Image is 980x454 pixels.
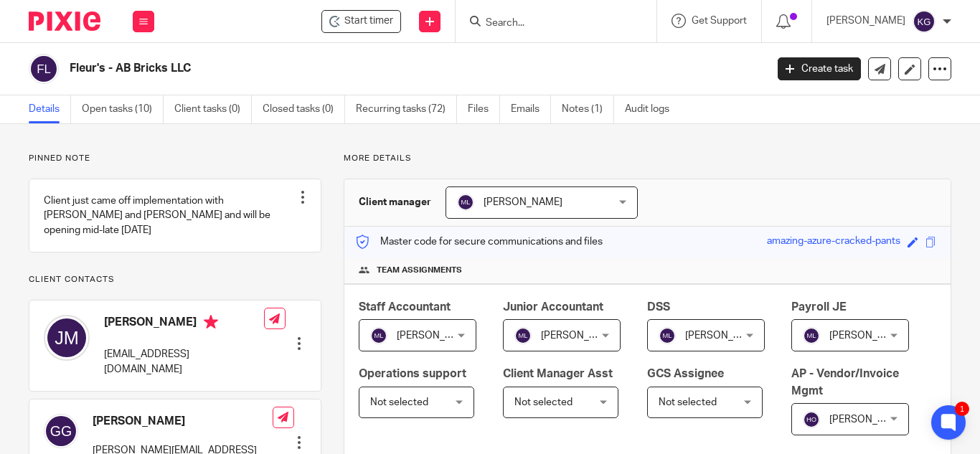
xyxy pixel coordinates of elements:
[344,153,951,164] p: More details
[514,397,573,407] span: Not selected
[955,402,969,416] div: 1
[355,235,603,249] p: Master code for secure communications and files
[692,16,747,26] span: Get Support
[174,95,252,123] a: Client tasks (0)
[685,331,764,341] span: [PERSON_NAME]
[484,197,562,207] span: [PERSON_NAME]
[204,315,218,329] i: Primary
[397,331,476,341] span: [PERSON_NAME]
[829,415,908,425] span: [PERSON_NAME]
[29,95,71,123] a: Details
[514,327,532,344] img: svg%3E
[359,368,466,379] span: Operations support
[767,234,900,250] div: amazing-azure-cracked-pants
[321,10,401,33] div: Fleur's - AB Bricks LLC
[82,95,164,123] a: Open tasks (10)
[468,95,500,123] a: Files
[457,194,474,211] img: svg%3E
[70,61,619,76] h2: Fleur's - AB Bricks LLC
[562,95,614,123] a: Notes (1)
[377,265,462,276] span: Team assignments
[913,10,936,33] img: svg%3E
[29,274,321,285] p: Client contacts
[29,153,321,164] p: Pinned note
[263,95,345,123] a: Closed tasks (0)
[503,301,603,313] span: Junior Accountant
[778,57,861,80] a: Create task
[44,315,90,361] img: svg%3E
[370,327,387,344] img: svg%3E
[29,54,59,84] img: svg%3E
[647,368,724,379] span: GCS Assignee
[359,195,431,209] h3: Client manager
[625,95,680,123] a: Audit logs
[511,95,551,123] a: Emails
[829,331,908,341] span: [PERSON_NAME]
[803,411,820,428] img: svg%3E
[791,368,899,396] span: AP - Vendor/Invoice Mgmt
[29,11,100,31] img: Pixie
[803,327,820,344] img: svg%3E
[647,301,670,313] span: DSS
[93,414,273,429] h4: [PERSON_NAME]
[503,368,613,379] span: Client Manager Asst
[344,14,393,29] span: Start timer
[104,315,264,333] h4: [PERSON_NAME]
[359,301,451,313] span: Staff Accountant
[484,17,613,30] input: Search
[659,327,676,344] img: svg%3E
[44,414,78,448] img: svg%3E
[791,301,847,313] span: Payroll JE
[356,95,457,123] a: Recurring tasks (72)
[826,14,905,28] p: [PERSON_NAME]
[370,397,428,407] span: Not selected
[104,347,264,377] p: [EMAIL_ADDRESS][DOMAIN_NAME]
[541,331,620,341] span: [PERSON_NAME]
[659,397,717,407] span: Not selected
